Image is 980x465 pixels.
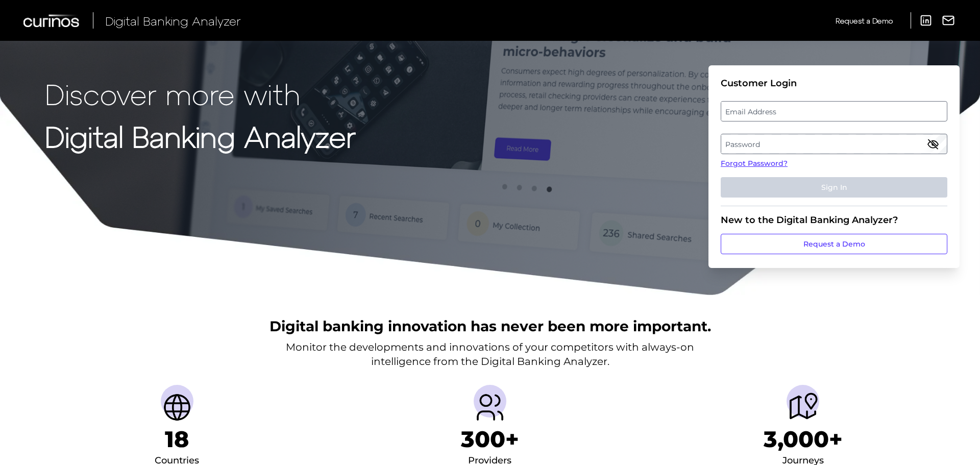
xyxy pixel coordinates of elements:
h1: 300+ [461,426,519,453]
img: Providers [474,391,506,424]
div: New to the Digital Banking Analyzer? [721,214,947,226]
h1: 18 [165,426,189,453]
button: Sign In [721,177,947,198]
label: Email Address [721,102,946,120]
a: Forgot Password? [721,158,947,169]
a: Request a Demo [836,12,893,29]
label: Password [721,135,946,153]
p: Monitor the developments and innovations of your competitors with always-on intelligence from the... [286,340,694,369]
img: Countries [161,391,193,424]
span: Digital Banking Analyzer [105,13,241,28]
a: Request a Demo [721,234,947,254]
div: Customer Login [721,78,947,89]
img: Journeys [787,391,819,424]
strong: Digital Banking Analyzer [45,119,356,153]
h1: 3,000+ [764,426,843,453]
span: Request a Demo [836,16,893,25]
p: Discover more with [45,78,356,110]
img: Curinos [23,14,81,27]
h2: Digital banking innovation has never been more important. [269,316,711,336]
